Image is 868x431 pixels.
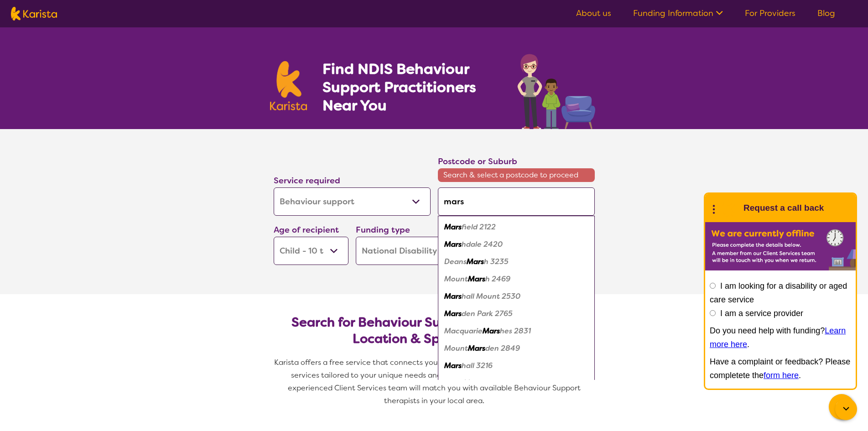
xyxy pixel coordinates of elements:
em: Mount [444,274,468,284]
div: Marshall Mount 2530 [442,288,590,305]
em: Mount [444,343,468,353]
img: Karista [720,199,738,217]
em: Mars [468,274,485,284]
h1: Request a call back [743,201,824,215]
label: Postcode or Suburb [438,156,517,167]
img: behaviour-support [515,49,598,129]
h1: Find NDIS Behaviour Support Practitioners Near You [322,60,499,114]
p: Do you need help with funding? . [710,324,851,351]
a: For Providers [745,8,795,19]
em: Mars [468,343,485,353]
em: field 2122 [462,222,496,232]
em: h 3249 [481,378,506,388]
em: den 2849 [485,343,520,353]
em: Macquarie [444,326,483,336]
label: I am a service provider [720,309,803,318]
div: Mount Marsden 2849 [442,340,590,357]
a: About us [576,8,611,19]
div: Marsden Park 2765 [442,305,590,322]
em: hes 2831 [500,326,531,336]
a: Blog [817,8,835,19]
div: Mount Marsh 2469 [442,270,590,288]
div: Marsfield 2122 [442,218,590,236]
span: Search & select a postcode to proceed [438,168,595,182]
em: Mars [444,239,462,249]
em: h 2469 [485,274,510,284]
em: Mars [444,291,462,301]
em: Swan [444,378,463,388]
p: Have a complaint or feedback? Please completete the . [710,355,851,382]
input: Type [438,187,595,216]
div: Macquarie Marshes 2831 [442,322,590,340]
em: Mars [444,222,462,232]
img: Karista offline chat form to request call back [705,222,856,270]
em: hdale 2420 [462,239,503,249]
p: Karista offers a free service that connects you with Behaviour Support and other disability servi... [270,356,598,407]
button: Channel Menu [829,394,854,420]
em: hall 3216 [462,361,493,370]
em: Mars [444,309,462,318]
em: Mars [483,326,500,336]
img: Karista logo [11,7,57,21]
label: Funding type [356,224,410,235]
div: Deans Marsh 3235 [442,253,590,270]
img: Karista logo [270,61,307,110]
label: I am looking for a disability or aged care service [710,281,847,304]
em: Mars [467,257,484,266]
a: Funding Information [633,8,723,19]
em: Mars [444,361,462,370]
em: hall Mount 2530 [462,291,520,301]
em: Mars [463,378,481,388]
div: Swan Marsh 3249 [442,374,590,392]
em: Deans [444,257,467,266]
div: Marshall 3216 [442,357,590,374]
a: form here [764,371,799,380]
em: h 3235 [484,257,509,266]
div: Marshdale 2420 [442,236,590,253]
label: Age of recipient [274,224,339,235]
h2: Search for Behaviour Support Practitioners by Location & Specific Needs [281,314,587,347]
em: den Park 2765 [462,309,513,318]
label: Service required [274,175,340,186]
